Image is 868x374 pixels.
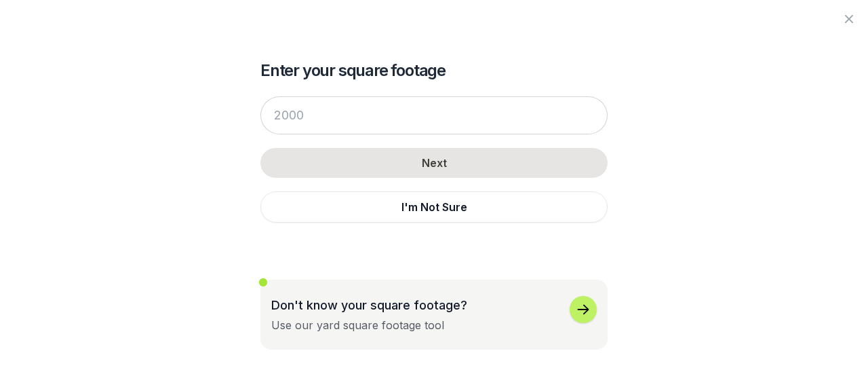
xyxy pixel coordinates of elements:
[260,280,608,350] button: Don't know your square footage?Use our yard square footage tool
[271,296,467,314] p: Don't know your square footage?
[260,96,608,134] input: 2000
[260,148,608,178] button: Next
[271,317,444,333] div: Use our yard square footage tool
[260,60,608,81] h2: Enter your square footage
[260,191,608,223] button: I'm Not Sure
